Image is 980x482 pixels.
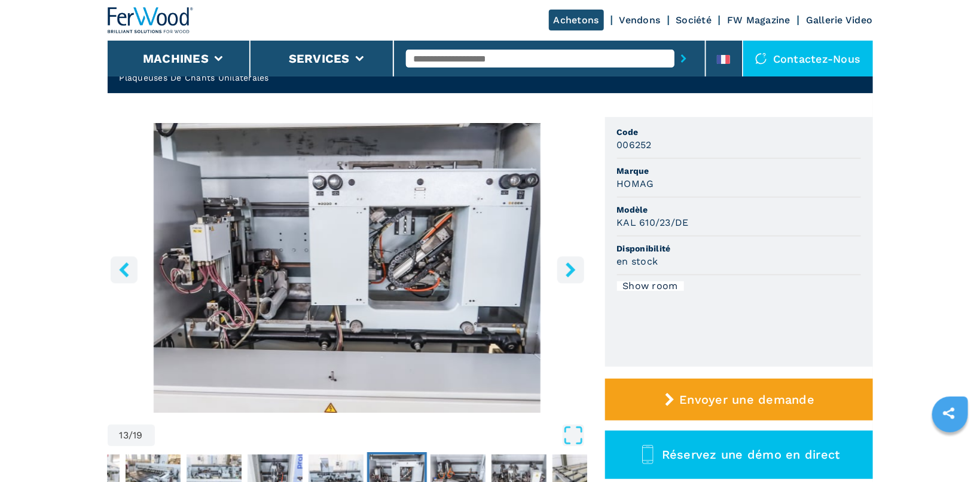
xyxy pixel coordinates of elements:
[617,216,689,229] h3: KAL 610/23/DE
[617,126,861,138] span: Code
[755,53,767,65] img: Contactez-nous
[120,431,129,440] span: 13
[129,431,133,440] span: /
[617,281,684,291] div: Show room
[727,14,790,26] a: FW Magazine
[108,7,194,33] img: Ferwood
[929,428,971,473] iframe: Chat
[605,379,873,420] button: Envoyer une demande
[158,425,584,446] button: Open Fullscreen
[289,51,350,66] button: Services
[605,431,873,479] button: Réservez une démo en direct
[806,14,873,26] a: Gallerie Video
[619,14,661,26] a: Vendons
[557,256,584,283] button: right-button
[120,72,310,84] h2: Plaqueuses De Chants Unilaterales
[108,123,587,413] div: Go to Slide 13
[617,254,658,268] h3: en stock
[133,431,143,440] span: 19
[617,177,654,191] h3: HOMAG
[143,51,209,66] button: Machines
[111,256,138,283] button: left-button
[676,14,712,26] a: Société
[549,10,604,30] a: Achetons
[679,392,814,407] span: Envoyer une demande
[934,398,964,428] a: sharethis
[617,242,861,254] span: Disponibilité
[674,45,693,72] button: submit-button
[617,138,652,152] h3: 006252
[108,123,587,413] img: Plaqueuses De Chants Unilaterales HOMAG KAL 610/23/DE
[743,41,873,76] div: Contactez-nous
[617,165,861,177] span: Marque
[617,204,861,216] span: Modèle
[662,447,840,462] span: Réservez une démo en direct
